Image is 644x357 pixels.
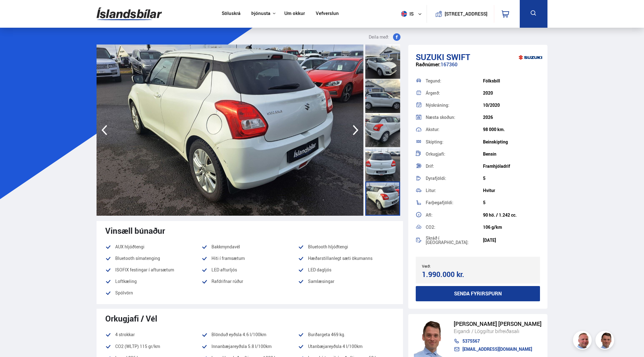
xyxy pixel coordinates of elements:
[483,200,540,205] div: 5
[596,332,615,350] img: FbJEzSuNWCJXmdc-.webp
[518,48,543,67] img: brand logo
[447,11,485,16] button: [STREET_ADDRESS]
[105,266,201,274] li: ISOFIX festingar í aftursætum
[201,266,298,274] li: LED afturljós
[284,11,305,17] a: Um okkur
[401,11,407,17] img: svg+xml;base64,PHN2ZyB4bWxucz0iaHR0cDovL3d3dy53My5vcmcvMjAwMC9zdmciIHdpZHRoPSI1MTIiIGhlaWdodD0iNT...
[426,140,483,144] div: Skipting:
[363,45,630,216] img: 2453500.jpeg
[105,278,201,285] li: Loftkæling
[366,33,403,41] button: Deila með:
[426,115,483,120] div: Næsta skoðun:
[426,236,483,245] div: Skráð í [GEOGRAPHIC_DATA]:
[298,343,394,350] li: Utanbæjareyðsla 4 l/100km
[414,320,447,357] img: FbJEzSuNWCJXmdc-.webp
[483,225,540,230] div: 106 g/km
[426,225,483,229] div: CO2:
[422,264,478,268] div: Verð:
[5,2,24,21] button: Open LiveChat chat widget
[201,243,298,251] li: Bakkmyndavél
[426,152,483,156] div: Orkugjafi:
[416,51,444,63] span: Suzuki
[416,62,540,74] div: 167360
[426,176,483,181] div: Dyrafjöldi:
[201,343,298,350] li: Innanbæjareyðsla 5.8 l/100km
[105,343,201,350] li: CO2 (WLTP) 115 gr/km
[298,255,394,262] li: Hæðarstillanlegt sæti ökumanns
[483,78,540,83] div: Fólksbíll
[426,103,483,107] div: Nýskráning:
[483,164,540,169] div: Framhjóladrif
[426,213,483,217] div: Afl:
[574,332,593,350] img: siFngHWaQ9KaOqBr.png
[454,327,542,335] div: Eigandi / Löggiltur bifreiðasali
[201,255,298,262] li: Hiti í framsætum
[426,79,483,83] div: Tegund:
[454,339,542,344] a: 5375567
[399,11,414,17] span: is
[426,127,483,132] div: Akstur:
[298,243,394,251] li: Bluetooth hljóðtengi
[251,11,270,16] button: Þjónusta
[426,164,483,168] div: Drif:
[483,152,540,157] div: Bensín
[201,278,298,285] li: Rafdrifnar rúður
[483,91,540,96] div: 2020
[298,331,394,338] li: Burðargeta 469 kg.
[105,289,201,297] li: Spólvörn
[483,213,540,218] div: 90 hö. / 1.242 cc.
[483,139,540,144] div: Beinskipting
[454,347,542,352] a: [EMAIL_ADDRESS][DOMAIN_NAME]
[454,321,542,327] div: [PERSON_NAME] [PERSON_NAME]
[105,255,201,262] li: Bluetooth símatenging
[426,188,483,193] div: Litur:
[416,61,441,68] span: Raðnúmer:
[483,238,540,243] div: [DATE]
[483,176,540,181] div: 5
[97,45,363,216] img: 2453498.jpeg
[222,11,240,17] a: Söluskrá
[105,314,394,323] div: Orkugjafi / Vél
[422,270,476,279] div: 1.990.000 kr.
[446,51,470,63] span: Swift
[316,11,339,17] a: Vefverslun
[399,5,427,23] button: is
[298,266,394,274] li: LED dagljós
[105,331,201,338] li: 4 strokkar
[483,127,540,132] div: 98 000 km.
[426,200,483,205] div: Farþegafjöldi:
[298,278,394,285] li: Samlæsingar
[483,188,540,193] div: Hvítur
[483,103,540,108] div: 10/2020
[426,91,483,95] div: Árgerð:
[105,226,394,235] div: Vinsæll búnaður
[483,115,540,120] div: 2026
[430,5,491,23] a: [STREET_ADDRESS]
[369,33,389,41] span: Deila með:
[105,243,201,251] li: AUX hljóðtengi
[201,331,298,338] li: Blönduð eyðsla 4.6 l/100km
[97,4,162,24] img: G0Ugv5HjCgRt.svg
[416,286,540,301] button: Senda fyrirspurn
